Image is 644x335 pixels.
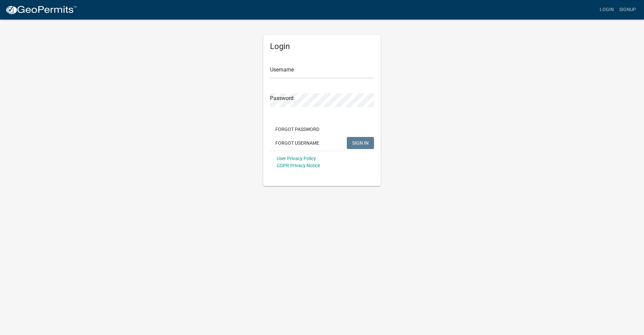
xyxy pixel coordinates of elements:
a: User Privacy Policy [277,156,316,161]
a: GDPR Privacy Notice [277,163,320,168]
a: Signup [616,3,639,16]
a: Login [597,3,616,16]
button: SIGN IN [347,137,374,149]
span: SIGN IN [352,140,369,145]
button: Forgot Password [270,123,325,135]
button: Forgot Username [270,137,325,149]
h5: Login [270,42,374,51]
